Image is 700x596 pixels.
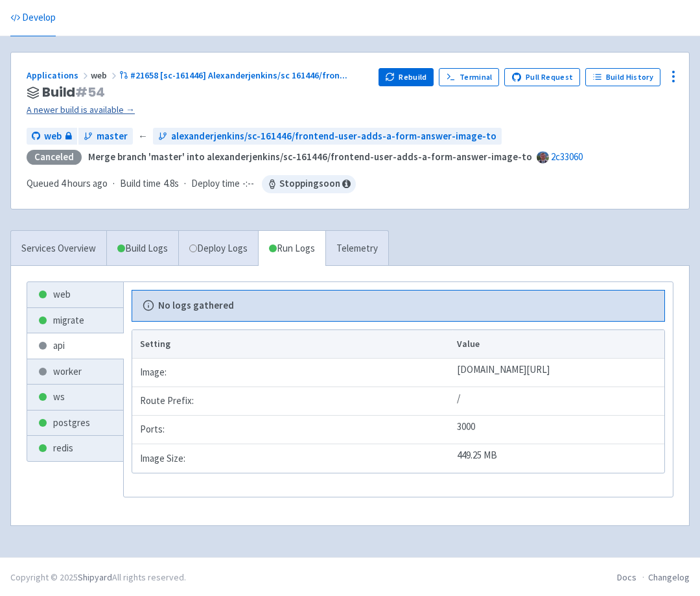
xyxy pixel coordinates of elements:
span: -:-- [242,176,254,191]
a: Shipyard [78,571,112,583]
span: web [91,69,119,81]
a: Run Logs [258,231,325,267]
a: Telemetry [325,231,388,267]
td: Image: [132,359,452,387]
a: web [27,282,123,307]
span: web [44,129,62,144]
span: Build [42,85,105,100]
span: Queued [27,177,108,189]
a: Terminal [439,68,499,86]
th: Value [452,330,664,359]
button: Rebuild [379,68,434,86]
a: postgres [27,411,123,436]
div: Copyright © 2025 All rights reserved. [10,571,186,584]
span: # 54 [75,83,105,101]
th: Setting [132,330,452,359]
a: Deploy Logs [178,231,258,267]
a: 2c33060 [551,150,583,163]
span: Build time [120,176,161,191]
a: Build Logs [107,231,178,267]
a: master [78,128,133,145]
a: A newer build is available → [27,102,368,117]
a: #21658 [sc-161446] Alexanderjenkins/sc 161446/fron... [119,69,349,81]
td: / [452,387,664,416]
td: [DOMAIN_NAME][URL] [452,359,664,387]
a: Changelog [648,571,690,583]
div: Canceled [27,150,82,165]
td: 3000 [452,416,664,444]
b: No logs gathered [158,298,234,313]
a: alexanderjenkins/sc-161446/frontend-user-adds-a-form-answer-image-to [153,128,502,145]
a: Applications [27,69,91,81]
a: Pull Request [504,68,580,86]
a: Build History [585,68,660,86]
a: api [27,333,123,359]
div: · · [27,175,356,193]
a: worker [27,359,123,385]
span: alexanderjenkins/sc-161446/frontend-user-adds-a-form-answer-image-to [171,129,496,144]
strong: Merge branch 'master' into alexanderjenkins/sc-161446/frontend-user-adds-a-form-answer-image-to [88,150,532,163]
span: ← [138,129,148,144]
a: Services Overview [11,231,106,267]
span: master [97,129,128,144]
a: redis [27,436,123,461]
a: ws [27,385,123,410]
a: web [27,128,77,145]
span: 4.8s [163,176,179,191]
a: migrate [27,308,123,333]
span: Deploy time [191,176,240,191]
td: Ports: [132,416,452,444]
td: Route Prefix: [132,387,452,416]
span: #21658 [sc-161446] Alexanderjenkins/sc 161446/fron ... [130,69,347,81]
span: Stopping soon [262,175,356,193]
td: Image Size: [132,444,452,473]
time: 4 hours ago [61,177,108,189]
td: 449.25 MB [452,444,664,473]
a: Docs [617,571,636,583]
